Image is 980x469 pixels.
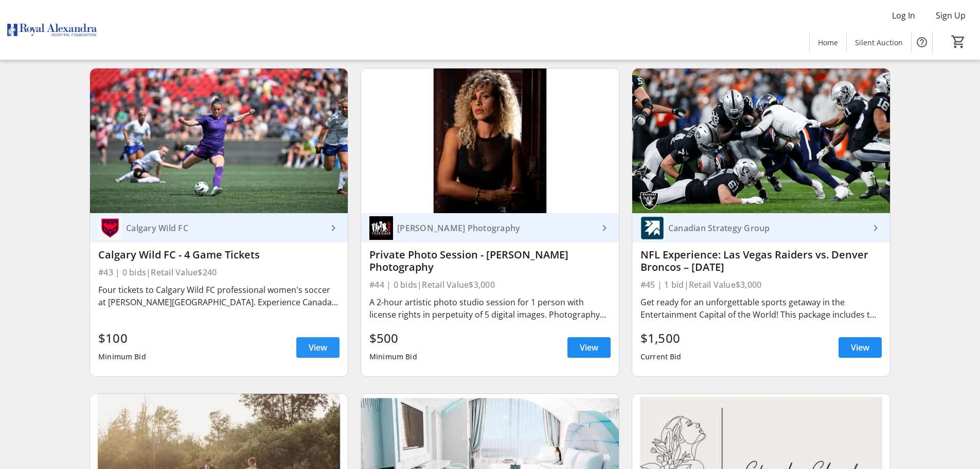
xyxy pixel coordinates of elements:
[98,249,340,261] div: Calgary Wild FC - 4 Game Tickets
[936,9,966,22] span: Sign Up
[664,223,869,233] div: Canadian Strategy Group
[640,329,682,348] div: $1,500
[369,216,393,240] img: Tyler Baker Photography
[327,222,340,234] mat-icon: keyboard_arrow_right
[869,222,882,234] mat-icon: keyboard_arrow_right
[851,341,869,354] span: View
[393,223,598,233] div: [PERSON_NAME] Photography
[640,277,882,292] div: #45 | 1 bid | Retail Value $3,000
[98,348,146,366] div: Minimum Bid
[369,296,611,321] div: A 2-hour artistic photo studio session for 1 person with license rights in perpetuity of 5 digita...
[847,33,911,52] a: Silent Auction
[369,348,417,366] div: Minimum Bid
[632,213,890,242] a: Canadian Strategy GroupCanadian Strategy Group
[567,337,611,358] a: View
[361,68,619,214] img: Private Photo Session - Tyler Baker Photography
[98,284,340,308] div: Four tickets to Calgary Wild FC professional women's soccer at [PERSON_NAME][GEOGRAPHIC_DATA]. Ex...
[884,7,923,24] button: Log In
[632,68,890,214] img: NFL Experience: Las Vegas Raiders vs. Denver Broncos – November 7, 2025
[90,213,348,242] a: Calgary Wild FCCalgary Wild FC
[361,213,619,242] a: Tyler Baker Photography[PERSON_NAME] Photography
[369,329,417,348] div: $500
[90,68,348,214] img: Calgary Wild FC - 4 Game Tickets
[6,4,98,56] img: Royal Alexandra Hospital Foundation's Logo
[928,7,974,24] button: Sign Up
[98,329,146,348] div: $100
[640,216,664,240] img: Canadian Strategy Group
[98,265,340,280] div: #43 | 0 bids | Retail Value $240
[369,249,611,273] div: Private Photo Session - [PERSON_NAME] Photography
[810,33,846,52] a: Home
[296,337,340,358] a: View
[818,37,838,48] span: Home
[640,296,882,321] div: Get ready for an unforgettable sports getaway in the Entertainment Capital of the World! This pac...
[580,341,598,354] span: View
[912,32,932,53] button: Help
[949,32,968,51] button: Cart
[309,341,327,354] span: View
[855,37,903,48] span: Silent Auction
[369,277,611,292] div: #44 | 0 bids | Retail Value $3,000
[122,223,327,233] div: Calgary Wild FC
[839,337,882,358] a: View
[640,249,882,273] div: NFL Experience: Las Vegas Raiders vs. Denver Broncos – [DATE]
[98,216,122,240] img: Calgary Wild FC
[640,348,682,366] div: Current Bid
[598,222,611,234] mat-icon: keyboard_arrow_right
[892,9,915,22] span: Log In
